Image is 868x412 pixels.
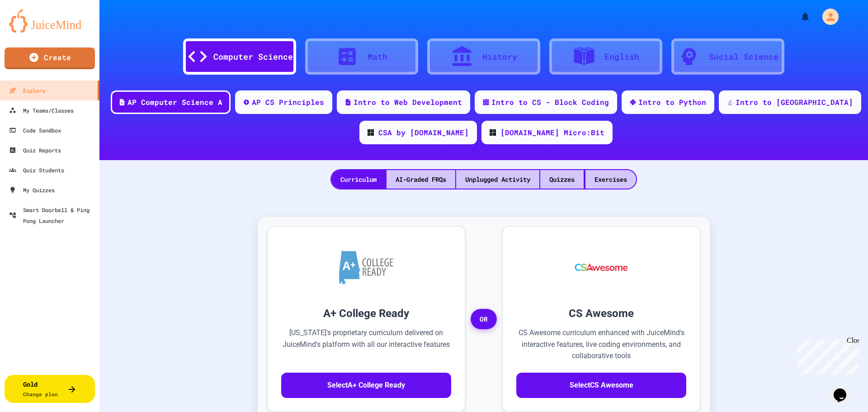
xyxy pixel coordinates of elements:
[213,51,293,63] div: Computer Science
[281,305,451,322] h3: A+ College Ready
[9,105,74,116] div: My Teams/Classes
[23,391,58,398] span: Change plan
[471,309,497,330] span: OR
[585,170,636,189] div: Exercises
[793,336,859,375] iframe: chat widget
[830,376,859,403] iframe: chat widget
[500,127,604,138] div: [DOMAIN_NAME] Micro:Bit
[516,305,686,322] h3: CS Awesome
[736,97,853,108] div: Intro to [GEOGRAPHIC_DATA]
[252,97,324,108] div: AP CS Principles
[281,373,451,398] button: SelectA+ College Ready
[491,97,609,108] div: Intro to CS - Block Coding
[9,145,61,156] div: Quiz Reports
[490,129,496,136] img: CODE_logo_RGB.png
[4,4,62,57] div: Chat with us now!Close
[281,327,451,362] p: [US_STATE]'s proprietary curriculum delivered on JuiceMind's platform with all our interactive fe...
[378,127,469,138] div: CSA by [DOMAIN_NAME]
[813,6,841,27] div: My Account
[9,165,64,175] div: Quiz Students
[127,97,222,108] div: AP Computer Science A
[566,240,637,294] img: CS Awesome
[5,47,95,69] a: Create
[9,185,55,195] div: My Quizzes
[354,97,462,108] div: Intro to Web Development
[331,170,386,189] div: Curriculum
[387,170,455,189] div: AI-Graded FRQs
[5,375,95,403] button: GoldChange plan
[604,51,639,63] div: English
[516,373,686,398] button: SelectCS Awesome
[9,9,90,33] img: logo-orange.svg
[516,327,686,362] p: CS Awesome curriculum enhanced with JuiceMind's interactive features, live coding environments, a...
[456,170,539,189] div: Unplugged Activity
[638,97,706,108] div: Intro to Python
[9,204,96,226] div: Smart Doorbell & Ping Pong Launcher
[783,9,813,24] div: My Notifications
[709,51,778,63] div: Social Science
[368,51,387,63] div: Math
[23,379,58,398] div: Gold
[9,85,45,96] div: Explore
[368,129,374,136] img: CODE_logo_RGB.png
[482,51,517,63] div: History
[9,125,61,136] div: Code Sandbox
[540,170,584,189] div: Quizzes
[339,251,393,284] img: A+ College Ready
